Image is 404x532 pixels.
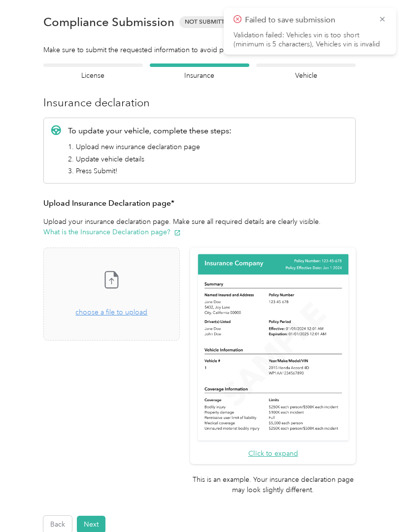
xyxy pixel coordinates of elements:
[43,217,356,237] p: Upload your insurance declaration page. Make sure all required details are clearly visible.
[150,70,249,81] h4: Insurance
[75,308,147,316] span: choose a file to upload
[179,16,237,28] span: Not Submitted
[68,142,232,152] li: 1. Upload new insurance declaration page
[44,248,179,340] span: choose a file to upload
[43,227,181,237] button: What is the Insurance Declaration page?
[256,70,356,81] h4: Vehicle
[68,154,232,164] li: 2. Update vehicle details
[43,45,356,55] div: Make sure to submit the requested information to avoid payment delays
[196,252,351,443] img: Sample insurance declaration
[43,197,356,210] h3: Upload Insurance Declaration page*
[234,31,386,49] li: Validation failed: Vehicles vin is too short (minimum is 5 characters), Vehicles vin is invalid
[68,166,232,176] li: 3. Press Submit!
[43,94,356,111] h3: Insurance declaration
[349,477,404,532] iframe: Everlance-gr Chat Button Frame
[43,15,174,29] h1: Compliance Submission
[68,125,232,137] p: To update your vehicle, complete these steps:
[248,448,298,459] button: Click to expand
[190,474,356,495] p: This is an example. Your insurance declaration page may look slightly different.
[245,14,371,26] p: Failed to save submission
[43,70,143,81] h4: License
